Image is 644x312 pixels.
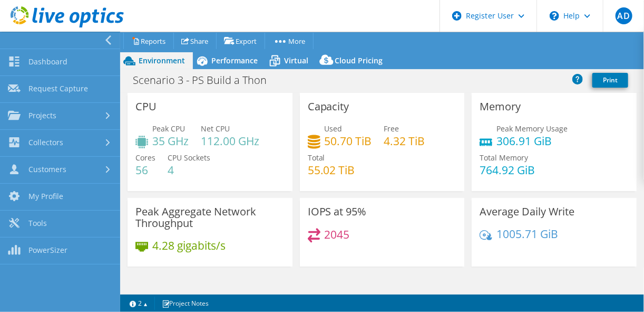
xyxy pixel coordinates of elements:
[308,153,325,163] span: Total
[168,164,210,176] h4: 4
[135,153,155,163] span: Cores
[168,153,210,163] span: CPU Sockets
[480,206,574,218] h3: Average Daily Write
[123,33,174,49] a: Reports
[216,33,265,49] a: Export
[325,135,372,147] h4: 50.70 TiB
[154,297,216,310] a: Project Notes
[384,124,399,134] span: Free
[325,229,350,240] h4: 2045
[592,73,628,88] a: Print
[135,101,157,112] h3: CPU
[480,153,528,163] span: Total Memory
[128,74,283,86] h1: Scenario 3 - PS Build a Thon
[265,33,314,49] a: More
[284,55,308,65] span: Virtual
[135,164,155,176] h4: 56
[308,101,349,112] h3: Capacity
[496,124,568,134] span: Peak Memory Usage
[616,7,632,24] span: AD
[152,124,185,134] span: Peak CPU
[550,11,559,21] svg: \n
[480,101,521,112] h3: Memory
[173,33,217,49] a: Share
[201,124,230,134] span: Net CPU
[135,206,285,229] h3: Peak Aggregate Network Throughput
[335,55,383,65] span: Cloud Pricing
[496,228,558,240] h4: 1005.71 GiB
[384,135,425,147] h4: 4.32 TiB
[325,124,343,134] span: Used
[211,55,258,65] span: Performance
[308,206,367,218] h3: IOPS at 95%
[139,55,185,65] span: Environment
[308,164,355,176] h4: 55.02 TiB
[201,135,259,147] h4: 112.00 GHz
[152,135,189,147] h4: 35 GHz
[480,164,535,176] h4: 764.92 GiB
[122,297,155,310] a: 2
[152,240,226,251] h4: 4.28 gigabits/s
[496,135,568,147] h4: 306.91 GiB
